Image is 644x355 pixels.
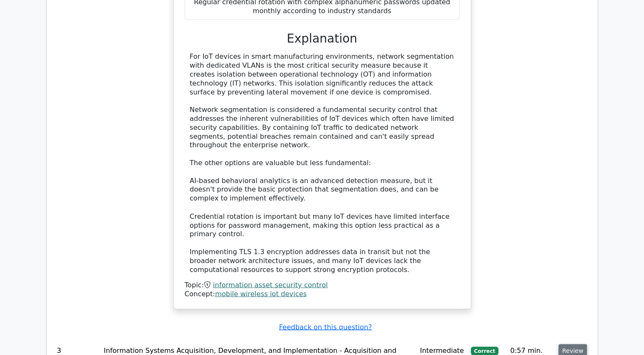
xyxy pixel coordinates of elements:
a: mobile wireless iot devices [215,289,306,298]
span: Correct [471,346,498,355]
div: For IoT devices in smart manufacturing environments, network segmentation with dedicated VLANs is... [190,52,455,274]
a: Feedback on this question? [279,323,372,331]
a: information asset security control [213,281,328,289]
h3: Explanation [190,31,455,46]
div: Concept: [185,289,460,298]
div: Topic: [185,281,460,289]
